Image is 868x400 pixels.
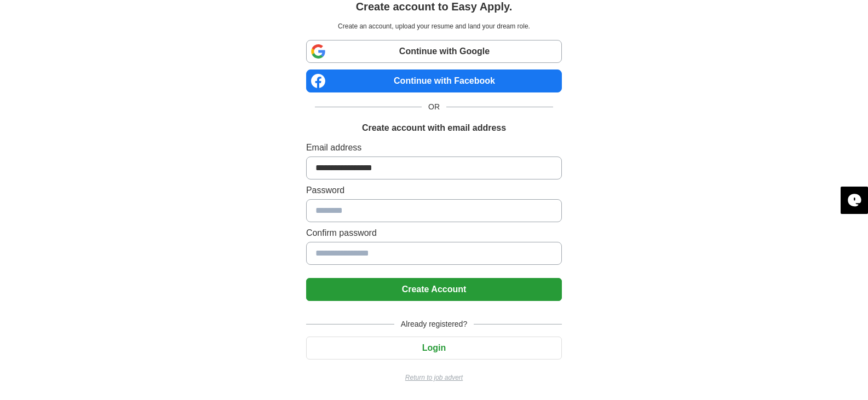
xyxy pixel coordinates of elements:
button: Create Account [306,278,562,301]
label: Confirm password [306,227,562,240]
a: Return to job advert [306,373,562,382]
p: Create an account, upload your resume and land your dream role. [308,21,560,31]
label: Email address [306,141,562,154]
a: Continue with Google [306,40,562,63]
button: Login [306,337,562,360]
span: Already registered? [394,318,474,330]
span: OR [422,101,446,113]
label: Password [306,184,562,197]
a: Continue with Facebook [306,69,562,92]
a: Login [306,343,562,352]
h1: Create account with email address [362,121,506,135]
